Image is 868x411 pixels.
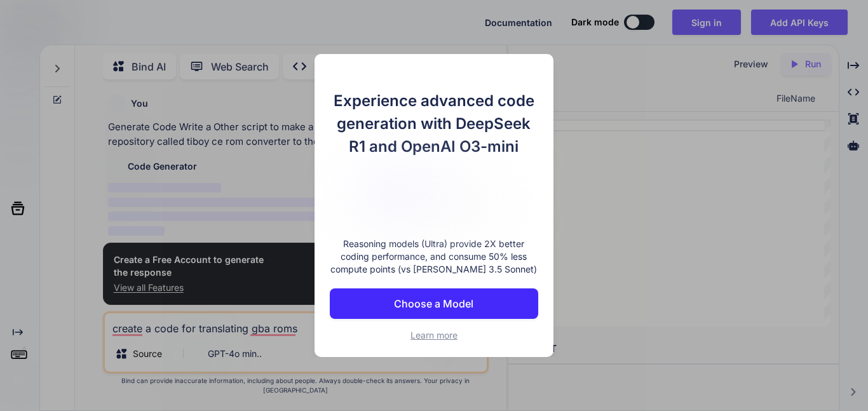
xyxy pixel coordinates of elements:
[523,69,538,84] img: close
[330,90,538,158] h1: Experience advanced code generation with DeepSeek R1 and OpenAI O3-mini
[394,296,473,311] p: Choose a Model
[330,238,538,276] p: Reasoning models (Ultra) provide 2X better coding performance, and consume 50% less compute point...
[410,330,458,340] span: Learn more
[351,171,517,226] img: bind logo
[330,288,538,319] button: Choose a Model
